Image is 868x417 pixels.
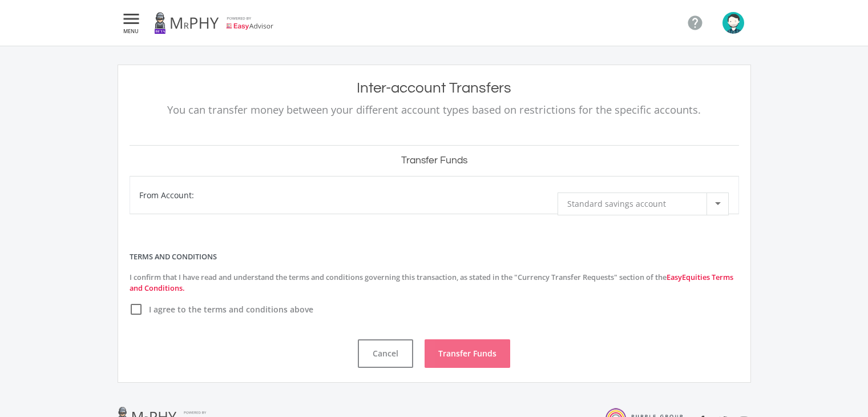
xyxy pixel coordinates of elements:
a:  [682,10,708,36]
h4: Inter-account Transfers [130,79,739,97]
span: Standard savings account [567,198,666,209]
i:  [687,14,704,31]
p: You can transfer money between your different account types based on restrictions for the specifi... [130,102,739,118]
img: avatar.png [722,12,744,34]
i:  [121,12,142,26]
h5: Transfer Funds [130,155,739,167]
a: EasyEquities Terms and Conditions. [130,272,733,293]
div: From Account: [139,189,194,201]
span: MENU [121,29,142,34]
button: Cancel [358,339,413,368]
p: I confirm that I have read and understand the terms and conditions governing this transaction, as... [130,272,739,294]
button:  MENU [118,11,145,34]
span: I agree to the terms and conditions above [146,303,313,316]
p: Terms and conditions [130,251,739,262]
button: Transfer Funds [425,339,510,368]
